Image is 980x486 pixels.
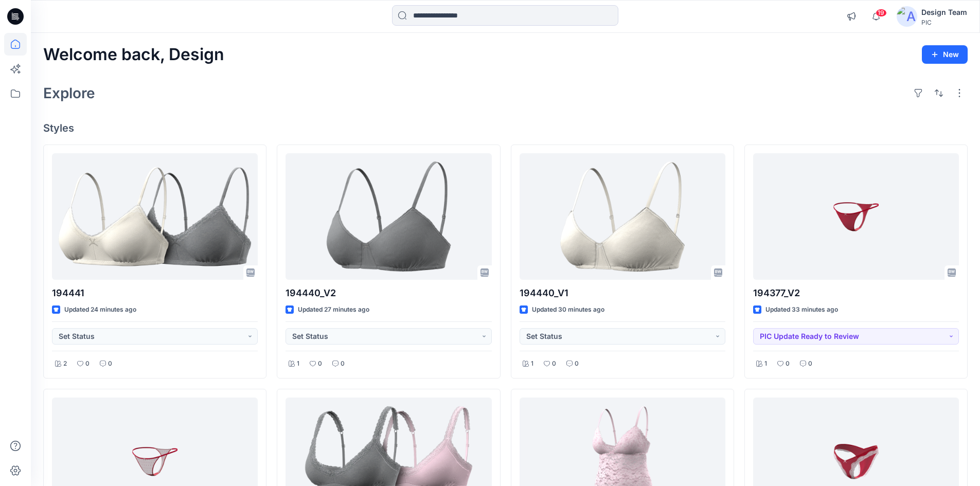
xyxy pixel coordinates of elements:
[575,358,579,369] p: 0
[341,358,345,369] p: 0
[764,358,767,369] p: 1
[921,19,967,26] div: PIC
[297,358,299,369] p: 1
[876,9,887,17] span: 19
[921,6,967,19] div: Design Team
[43,122,968,134] h4: Styles
[520,286,725,300] p: 194440_V1
[318,358,322,369] p: 0
[286,286,491,300] p: 194440_V2
[520,153,725,280] a: 194440_V1
[298,304,369,315] p: Updated 27 minutes ago
[532,304,604,315] p: Updated 30 minutes ago
[753,286,959,300] p: 194377_V2
[108,358,112,369] p: 0
[552,358,556,369] p: 0
[765,304,838,315] p: Updated 33 minutes ago
[922,45,968,64] button: New
[85,358,90,369] p: 0
[64,304,136,315] p: Updated 24 minutes ago
[63,358,67,369] p: 2
[808,358,812,369] p: 0
[286,153,491,280] a: 194440_V2
[52,286,258,300] p: 194441
[786,358,790,369] p: 0
[43,45,224,64] h2: Welcome back, Design
[52,153,258,280] a: 194441
[43,85,95,101] h2: Explore
[897,6,917,27] img: avatar
[531,358,533,369] p: 1
[753,153,959,280] a: 194377_V2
